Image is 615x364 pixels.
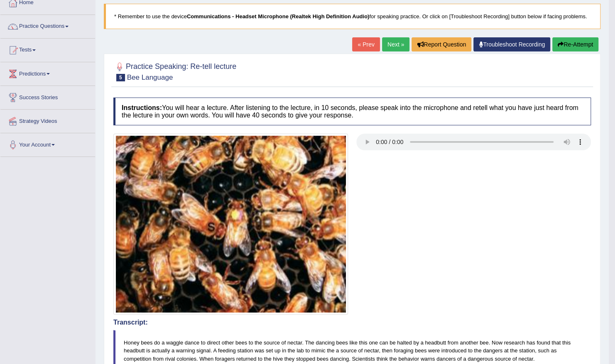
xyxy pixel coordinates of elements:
a: Tests [0,39,95,59]
h4: Transcript: [113,319,591,326]
a: Your Account [0,133,95,154]
span: 5 [116,74,125,81]
small: Bee Language [127,73,173,81]
a: Predictions [0,62,95,83]
h4: You will hear a lecture. After listening to the lecture, in 10 seconds, please speak into the mic... [113,98,591,125]
a: Success Stories [0,86,95,107]
a: Next » [382,37,409,51]
a: Strategy Videos [0,110,95,130]
blockquote: * Remember to use the device for speaking practice. Or click on [Troubleshoot Recording] button b... [104,4,600,29]
button: Report Question [412,37,471,51]
b: Instructions: [122,104,162,111]
b: Communications - Headset Microphone (Realtek High Definition Audio) [187,13,369,20]
h2: Practice Speaking: Re-tell lecture [113,61,236,81]
a: Practice Questions [0,15,95,36]
button: Re-Attempt [552,37,598,51]
a: « Prev [352,37,380,51]
a: Troubleshoot Recording [473,37,550,51]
